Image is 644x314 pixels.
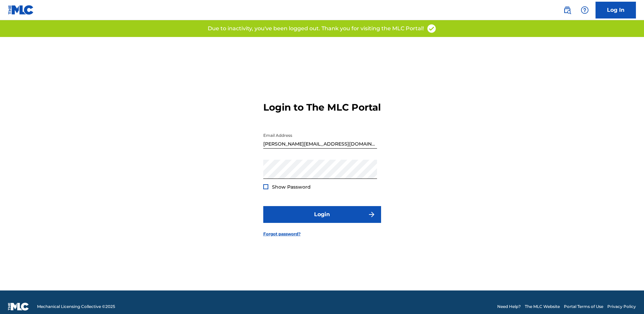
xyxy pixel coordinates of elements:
[208,25,424,33] p: Due to inactivity, you've been logged out. Thank you for visiting the MLC Portal!
[563,6,571,14] img: search
[607,304,636,310] a: Privacy Policy
[578,3,591,17] div: Help
[263,231,301,237] a: Forgot password?
[8,303,29,311] img: logo
[427,24,437,34] img: access
[564,304,603,310] a: Portal Terms of Use
[525,304,560,310] a: The MLC Website
[8,5,34,15] img: MLC Logo
[263,102,381,113] h3: Login to The MLC Portal
[272,184,311,190] span: Show Password
[581,6,589,14] img: help
[37,304,115,310] span: Mechanical Licensing Collective © 2025
[368,210,376,219] img: f7272a7cc735f4ea7f67.svg
[497,304,521,310] a: Need Help?
[263,206,381,223] button: Login
[596,2,636,18] a: Log In
[561,3,574,17] a: Public Search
